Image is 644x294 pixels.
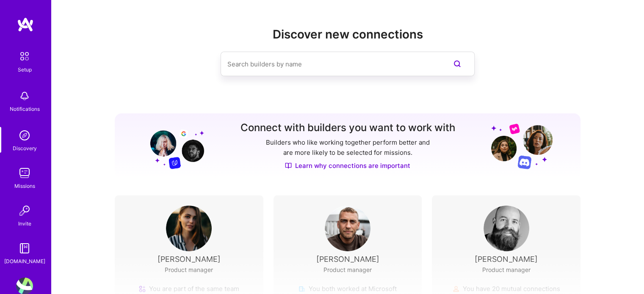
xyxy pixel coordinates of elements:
h3: Connect with builders you want to work with [240,122,455,134]
div: Discovery [13,144,37,153]
img: Grow your network [491,123,553,169]
img: setup [16,47,33,65]
img: User Avatar [484,206,529,251]
div: Notifications [10,104,40,113]
img: bell [16,88,33,104]
div: Invite [18,219,31,228]
img: discovery [16,127,33,144]
img: teamwork [16,165,33,181]
h2: Discover new connections [115,27,580,41]
div: [DOMAIN_NAME] [4,257,45,266]
div: Setup [18,65,32,74]
img: User Avatar [166,206,212,251]
input: Search builders by name [227,53,434,75]
a: Learn why connections are important [285,161,410,170]
p: Builders who like working together perform better and are more likely to be selected for missions. [264,137,431,158]
img: logo [17,17,34,32]
img: User Avatar [325,206,370,251]
div: Missions [14,181,35,190]
img: Discover [285,162,292,169]
img: Grow your network [143,123,204,169]
i: icon SearchPurple [452,59,462,69]
img: guide book [16,240,33,257]
img: Invite [16,202,33,219]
